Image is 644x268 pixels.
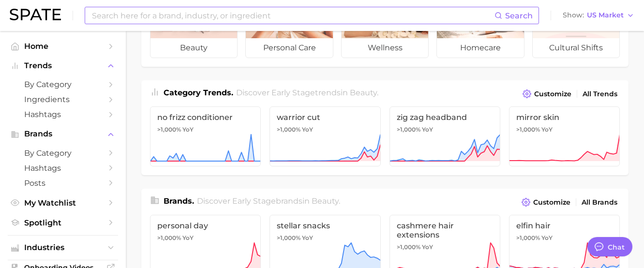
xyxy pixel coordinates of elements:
a: mirror skin>1,000% YoY [509,106,620,166]
a: by Category [8,146,118,161]
button: Brands [8,127,118,141]
a: Hashtags [8,107,118,122]
span: >1,000% [397,126,420,133]
span: >1,000% [516,234,540,241]
span: beauty [312,196,339,206]
a: warrior cut>1,000% YoY [270,106,380,166]
span: YoY [182,126,194,134]
span: Customize [534,90,571,98]
span: Discover Early Stage brands in . [197,196,340,206]
span: Customize [533,198,570,207]
span: All Brands [582,198,617,207]
span: zig zag headband [397,113,493,122]
span: YoY [422,126,433,134]
a: Home [8,39,118,54]
button: Trends [8,59,118,73]
span: YoY [302,126,313,134]
span: cultural shifts [533,38,619,58]
span: My Watchlist [24,198,102,208]
a: Spotlight [8,215,118,230]
span: Category Trends . [164,88,233,97]
span: >1,000% [157,126,181,133]
span: stellar snacks [277,221,373,230]
input: Search here for a brand, industry, or ingredient [91,7,494,24]
span: by Category [24,80,102,89]
span: Discover Early Stage trends in . [236,88,378,97]
a: by Category [8,77,118,92]
span: YoY [541,126,553,134]
span: >1,000% [157,234,181,241]
span: YoY [182,234,194,242]
span: no frizz conditioner [157,113,254,122]
span: Search [505,11,533,20]
span: >1,000% [277,234,300,241]
button: Customize [520,87,574,101]
span: Brands [24,130,102,138]
a: All Brands [579,196,620,209]
span: Home [24,42,102,51]
span: mirror skin [516,113,613,122]
span: personal day [157,221,254,230]
span: Industries [24,243,102,252]
span: >1,000% [516,126,540,133]
span: Posts [24,179,102,188]
span: >1,000% [397,243,420,251]
span: YoY [302,234,313,242]
span: Hashtags [24,110,102,119]
span: Spotlight [24,218,102,227]
span: >1,000% [277,126,300,133]
a: My Watchlist [8,195,118,210]
span: Trends [24,61,102,70]
button: ShowUS Market [560,9,637,22]
span: by Category [24,149,102,158]
a: no frizz conditioner>1,000% YoY [150,106,261,166]
span: All Trends [583,90,617,98]
a: All Trends [580,88,620,101]
span: Show [563,13,584,18]
span: cashmere hair extensions [397,221,493,239]
span: YoY [541,234,553,242]
a: Hashtags [8,161,118,176]
span: US Market [587,13,624,18]
span: wellness [342,38,428,58]
span: Ingredients [24,95,102,104]
span: personal care [246,38,332,58]
a: Ingredients [8,92,118,107]
span: Brands . [164,196,194,206]
span: elfin hair [516,221,613,230]
img: SPATE [10,9,61,20]
span: Hashtags [24,164,102,173]
span: homecare [437,38,524,58]
span: beauty [350,88,377,97]
a: zig zag headband>1,000% YoY [389,106,500,166]
a: Posts [8,176,118,191]
button: Industries [8,240,118,255]
span: beauty [150,38,237,58]
span: warrior cut [277,113,373,122]
button: Customize [519,195,573,209]
span: YoY [422,243,433,251]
